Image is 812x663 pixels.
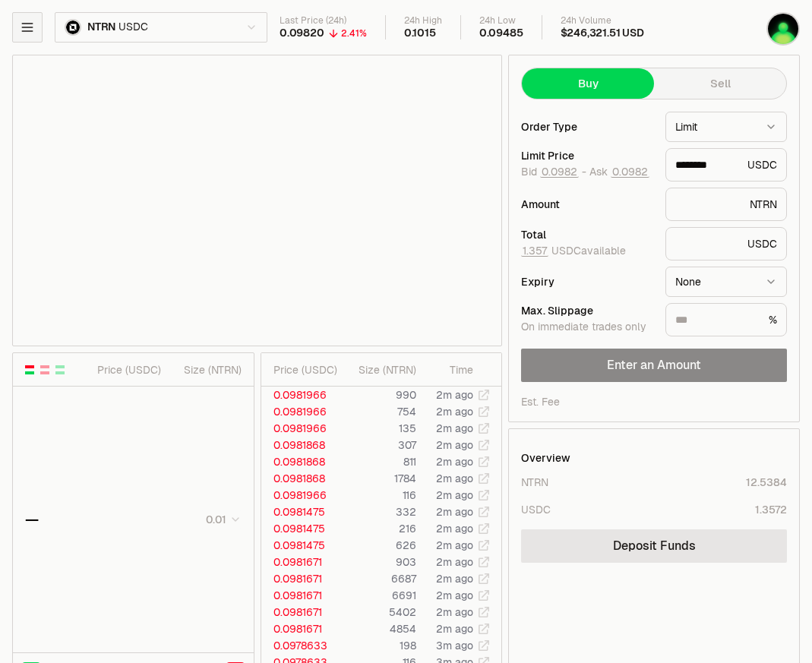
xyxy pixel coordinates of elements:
[436,639,473,652] time: 3m ago
[561,27,644,40] div: $246,321.51 USD
[665,188,787,221] div: NTRN
[479,15,523,27] div: 24h Low
[521,320,653,334] div: On immediate trades only
[665,112,787,142] button: Limit
[342,437,417,453] td: 307
[24,364,36,376] button: Show Buy and Sell Orders
[354,362,416,377] div: Size ( NTRN )
[611,166,649,178] button: 0.0982
[341,27,367,39] div: 2.41%
[261,554,343,570] td: 0.0981671
[665,227,787,260] div: USDC
[261,570,343,587] td: 0.0981671
[561,15,644,27] div: 24h Volume
[540,166,579,178] button: 0.0982
[261,587,343,604] td: 0.0981671
[436,455,473,469] time: 2m ago
[436,488,473,502] time: 2m ago
[768,14,798,44] img: QA
[342,387,417,403] td: 990
[746,475,787,490] div: 12.5384
[280,15,367,27] div: Last Price (24h)
[436,405,473,418] time: 2m ago
[436,522,473,535] time: 2m ago
[342,537,417,554] td: 626
[342,570,417,587] td: 6687
[39,364,51,376] button: Show Sell Orders Only
[13,55,501,346] iframe: Financial Chart
[436,589,473,602] time: 2m ago
[521,529,787,563] a: Deposit Funds
[261,604,343,620] td: 0.0981671
[436,555,473,569] time: 2m ago
[54,364,66,376] button: Show Buy Orders Only
[66,21,80,34] img: NTRN Logo
[755,502,787,517] div: 1.3572
[436,472,473,485] time: 2m ago
[436,622,473,636] time: 2m ago
[342,453,417,470] td: 811
[261,504,343,520] td: 0.0981475
[280,27,324,40] div: 0.09820
[521,394,560,409] div: Est. Fee
[261,420,343,437] td: 0.0981966
[521,502,551,517] div: USDC
[261,470,343,487] td: 0.0981868
[521,150,653,161] div: Limit Price
[436,605,473,619] time: 2m ago
[342,637,417,654] td: 198
[273,362,342,377] div: Price ( USDC )
[118,21,147,34] span: USDC
[665,148,787,182] div: USDC
[521,450,570,466] div: Overview
[87,21,115,34] span: NTRN
[521,244,626,257] span: USDC available
[436,538,473,552] time: 2m ago
[342,487,417,504] td: 116
[342,520,417,537] td: 216
[261,387,343,403] td: 0.0981966
[342,403,417,420] td: 754
[261,537,343,554] td: 0.0981475
[342,604,417,620] td: 5402
[521,276,653,287] div: Expiry
[261,520,343,537] td: 0.0981475
[436,388,473,402] time: 2m ago
[429,362,473,377] div: Time
[436,421,473,435] time: 2m ago
[436,438,473,452] time: 2m ago
[261,620,343,637] td: 0.0981671
[436,572,473,586] time: 2m ago
[94,362,162,377] div: Price ( USDC )
[521,229,653,240] div: Total
[261,403,343,420] td: 0.0981966
[521,305,653,316] div: Max. Slippage
[201,510,242,529] button: 0.01
[174,362,242,377] div: Size ( NTRN )
[521,475,548,490] div: NTRN
[261,487,343,504] td: 0.0981966
[25,509,39,530] div: —
[261,437,343,453] td: 0.0981868
[521,245,548,257] button: 1.357
[522,68,654,99] button: Buy
[261,453,343,470] td: 0.0981868
[261,637,343,654] td: 0.0978633
[521,199,653,210] div: Amount
[589,166,649,179] span: Ask
[404,15,442,27] div: 24h High
[521,122,653,132] div: Order Type
[342,470,417,487] td: 1784
[521,166,586,179] span: Bid -
[665,267,787,297] button: None
[342,620,417,637] td: 4854
[654,68,786,99] button: Sell
[342,504,417,520] td: 332
[479,27,523,40] div: 0.09485
[665,303,787,336] div: %
[404,27,436,40] div: 0.1015
[436,505,473,519] time: 2m ago
[342,554,417,570] td: 903
[342,587,417,604] td: 6691
[342,420,417,437] td: 135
